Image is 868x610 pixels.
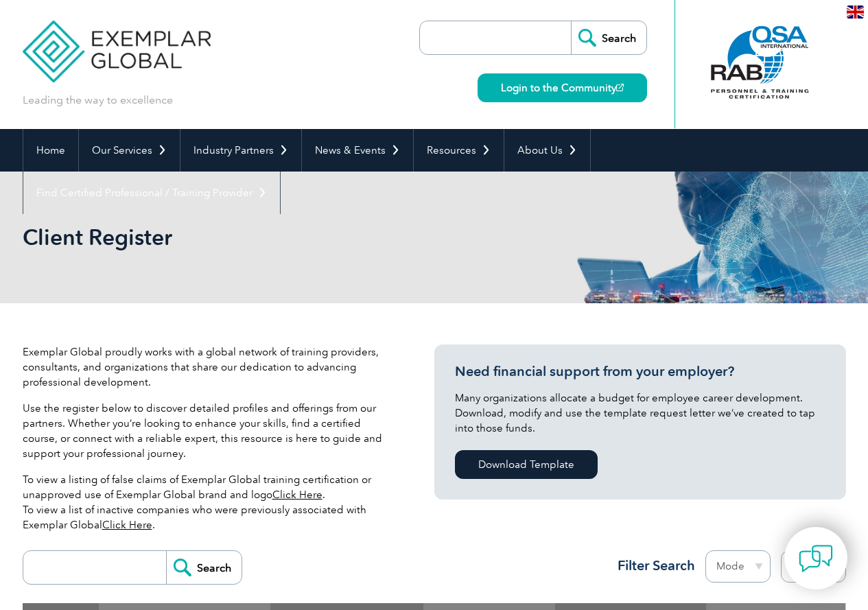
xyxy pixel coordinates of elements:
[79,129,180,172] a: Our Services
[23,129,78,172] a: Home
[504,129,590,172] a: About Us
[23,401,393,461] p: Use the register below to discover detailed profiles and offerings from our partners. Whether you...
[478,73,647,102] a: Login to the Community
[799,541,833,576] img: contact-chat.png
[455,390,825,436] p: Many organizations allocate a budget for employee career development. Download, modify and use th...
[616,84,624,91] img: open_square.png
[102,519,152,531] a: Click Here
[847,5,864,19] img: en
[23,93,173,108] p: Leading the way to excellence
[455,363,825,380] h3: Need financial support from your employer?
[609,557,695,574] h3: Filter Search
[571,21,646,54] input: Search
[166,551,242,584] input: Search
[180,129,301,172] a: Industry Partners
[414,129,504,172] a: Resources
[272,489,322,501] a: Click Here
[23,472,393,532] p: To view a listing of false claims of Exemplar Global training certification or unapproved use of ...
[455,450,598,479] a: Download Template
[302,129,413,172] a: News & Events
[23,344,393,390] p: Exemplar Global proudly works with a global network of training providers, consultants, and organ...
[23,226,599,248] h2: Client Register
[23,172,280,214] a: Find Certified Professional / Training Provider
